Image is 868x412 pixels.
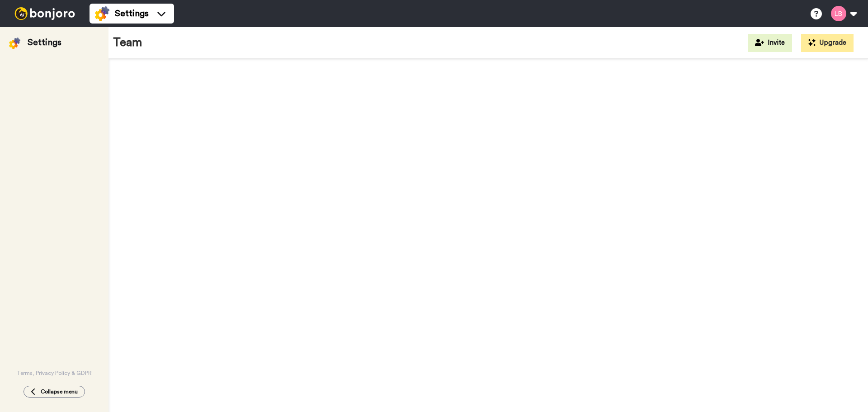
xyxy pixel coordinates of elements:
button: Invite [748,34,792,52]
div: Settings [28,36,61,49]
h1: Team [113,36,142,49]
button: Upgrade [801,34,854,52]
span: Collapse menu [41,388,78,395]
span: Settings [115,7,149,20]
button: Collapse menu [24,386,85,398]
img: settings-colored.svg [95,6,109,21]
img: bj-logo-header-white.svg [11,7,79,20]
img: settings-colored.svg [9,38,20,49]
